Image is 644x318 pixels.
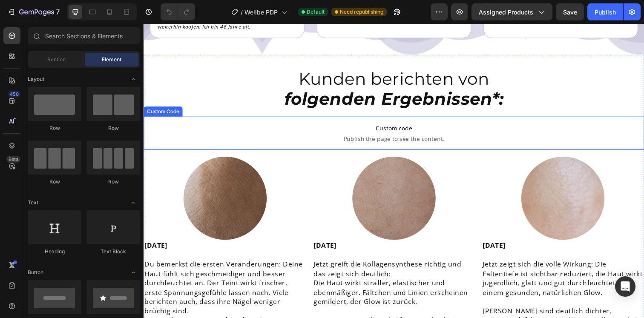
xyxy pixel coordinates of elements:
span: Section [47,56,66,63]
span: Layout [28,75,44,83]
span: Button [28,269,43,276]
img: gempages_584791384603493130-1ba4494d-6115-43e0-aa09-2d26f67f1802.png [40,135,126,221]
span: Need republishing [340,8,383,16]
strong: [DATE] [1,221,24,231]
button: 7 [3,3,63,20]
strong: folgenden Ergebnissen*: [144,66,368,87]
strong: [DATE] [346,221,370,231]
span: Toggle open [126,266,140,279]
button: Assigned Products [471,3,552,20]
p: Deine Haare wachsen kräftiger nach, glänzen gesünder und fühlen sich voller an. [173,298,337,317]
div: Text Block [86,248,140,255]
span: Wellbe PDP [244,8,278,17]
span: Default [307,8,325,16]
span: / [241,8,243,17]
p: 7 [56,7,60,17]
img: gempages_584791384603493130-d54dc46b-b413-498e-a964-79fb1d9f4703.png [385,135,471,221]
div: 450 [8,91,20,97]
span: Text [28,199,38,206]
div: Row [86,178,140,186]
span: Element [102,56,121,63]
div: Open Intercom Messenger [615,276,635,297]
span: Toggle open [126,72,140,86]
p: Jetzt zeigt sich die volle Wirkung: Die Faltentiefe ist sichtbar reduziert, die Haut wirkt jugend... [346,221,510,278]
div: Custom Code [2,86,38,93]
div: Undo/Redo [161,3,195,20]
button: Save [556,3,584,20]
img: gempages_584791384603493130-0e50dfd6-c0d3-4af8-a79d-14826483ecbb.png [213,135,298,221]
button: Publish [587,3,623,20]
span: Toggle open [126,196,140,209]
p: Jetzt greift die Kollagensynthese richtig und das zeigt sich deutlich: Die Haut wirkt straffer, e... [173,221,337,288]
iframe: Design area [144,24,644,318]
p: Du bemerkst die ersten Veränderungen: Deine Haut fühlt sich geschmeidiger und besser durchfeuchte... [1,221,165,317]
div: Publish [595,8,616,17]
span: Save [563,9,577,16]
div: Row [28,124,81,132]
div: Row [28,178,81,186]
input: Search Sections & Elements [28,27,140,44]
strong: [DATE] [173,221,197,231]
div: Heading [28,248,81,255]
span: Assigned Products [479,8,533,17]
div: Beta [6,156,20,163]
div: Row [86,124,140,132]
